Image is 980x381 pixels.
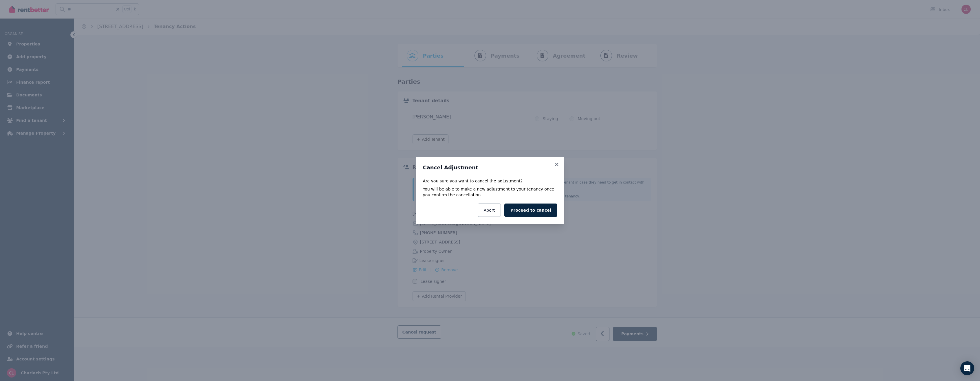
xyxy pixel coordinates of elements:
[423,164,557,171] h3: Cancel Adjustment
[423,178,557,184] p: Are you sure you want to cancel the adjustment?
[478,204,501,217] button: Abort
[423,186,557,198] p: You will be able to make a new adjustment to your tenancy once you confirm the cancellation.
[504,204,557,217] button: Proceed to cancel
[960,361,974,375] div: Open Intercom Messenger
